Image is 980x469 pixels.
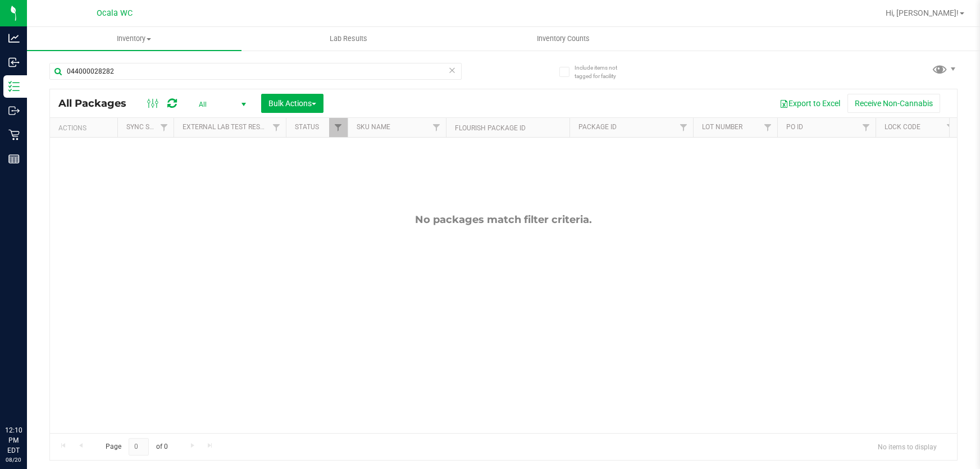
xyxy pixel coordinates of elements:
a: Lot Number [702,123,742,131]
a: Flourish Package ID [455,124,526,132]
a: Filter [674,118,693,137]
a: External Lab Test Result [183,123,271,131]
inline-svg: Retail [8,129,20,140]
inline-svg: Inbound [8,57,20,68]
span: Hi, [PERSON_NAME]! [886,8,959,17]
a: Filter [857,118,876,137]
span: No items to display [869,438,946,455]
input: Search Package ID, Item Name, SKU, Lot or Part Number... [49,63,462,80]
span: All Packages [58,97,138,110]
inline-svg: Analytics [8,33,20,44]
a: Lock Code [885,123,920,131]
div: No packages match filter criteria. [50,213,957,226]
div: Actions [58,124,113,132]
p: 12:10 PM EDT [5,425,22,456]
span: Include items not tagged for facility [575,63,631,80]
a: Lab Results [241,27,456,51]
iframe: Resource center [11,379,45,413]
a: Inventory Counts [456,27,671,51]
a: SKU Name [357,123,390,131]
inline-svg: Outbound [8,105,20,116]
span: Inventory Counts [522,34,605,44]
a: Filter [267,118,286,137]
span: Lab Results [314,34,382,44]
button: Bulk Actions [261,94,323,113]
a: PO ID [786,123,803,131]
a: Sync Status [126,123,170,131]
inline-svg: Reports [8,153,20,165]
span: Inventory [27,34,241,44]
a: Filter [329,118,348,137]
button: Export to Excel [772,94,847,113]
button: Receive Non-Cannabis [847,94,940,113]
a: Filter [155,118,174,137]
a: Inventory [27,27,241,51]
a: Filter [759,118,777,137]
inline-svg: Inventory [8,81,20,92]
span: Clear [448,63,456,78]
span: Bulk Actions [268,99,316,108]
p: 08/20 [5,456,22,464]
a: Filter [427,118,446,137]
a: Status [295,123,319,131]
a: Filter [941,118,960,137]
span: Page of 0 [96,438,177,456]
span: Ocala WC [97,8,133,18]
a: Package ID [578,123,617,131]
